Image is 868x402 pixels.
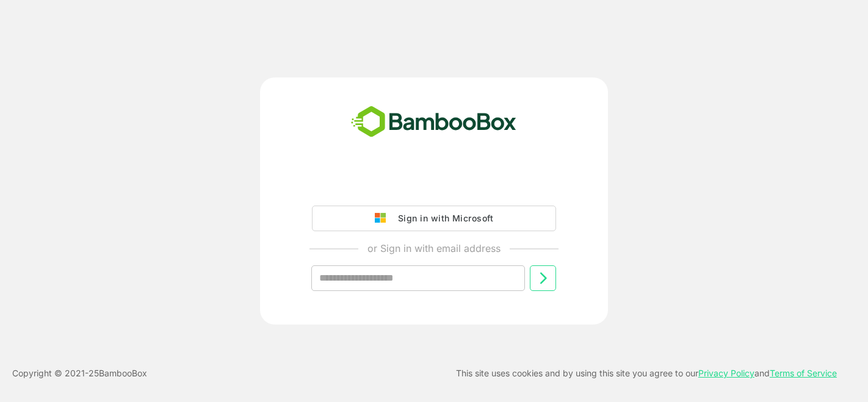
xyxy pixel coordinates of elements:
div: Sign in with Microsoft [392,210,493,226]
button: Sign in with Microsoft [312,206,556,231]
p: or Sign in with email address [367,241,501,256]
a: Terms of Service [770,368,837,378]
img: bamboobox [344,102,523,142]
p: This site uses cookies and by using this site you agree to our and [456,366,837,381]
a: Privacy Policy [698,368,754,378]
img: google [375,213,392,224]
p: Copyright © 2021- 25 BambooBox [12,366,147,381]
